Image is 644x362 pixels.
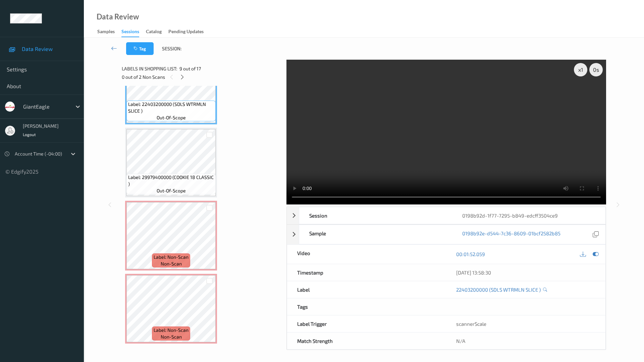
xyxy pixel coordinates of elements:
div: 0 out of 2 Non Scans [122,73,282,81]
span: 9 out of 17 [179,65,201,72]
div: Session [299,207,452,224]
div: Tags [287,298,446,315]
span: Labels in shopping list: [122,65,177,72]
span: Label: Non-Scan [154,254,189,260]
a: Sessions [121,27,146,37]
div: Label Trigger [287,315,446,332]
span: Session: [162,45,181,52]
div: [DATE] 13:58:30 [456,269,595,276]
a: 22403200000 (SDLS WTRMLN SLICE ) [456,286,541,293]
div: Session0198b92d-1f77-7295-b849-edcff3504ce9 [287,207,606,224]
span: non-scan [161,334,182,340]
div: Data Review [97,13,139,20]
a: Catalog [146,27,168,37]
div: Sessions [121,28,139,37]
span: Label: 22403200000 (SDLS WTRMLN SLICE ) [128,101,214,114]
div: N/A [446,333,605,349]
div: 0198b92d-1f77-7295-b849-edcff3504ce9 [452,207,605,224]
a: Pending Updates [168,27,210,37]
div: scannerScale [446,315,605,332]
div: 0 s [589,63,603,76]
button: Tag [126,42,154,55]
span: out-of-scope [157,114,186,121]
div: Catalog [146,28,162,37]
div: Video [287,245,446,264]
a: 0198b92e-d544-7c36-8609-01bcf2582b85 [462,230,560,239]
span: out-of-scope [157,187,186,194]
div: Pending Updates [168,28,204,37]
span: Label: Non-Scan [154,327,189,334]
div: Sample0198b92e-d544-7c36-8609-01bcf2582b85 [287,225,606,244]
a: Samples [97,27,121,37]
div: Match Strength [287,333,446,349]
div: Sample [299,225,452,244]
div: x 1 [574,63,587,76]
span: Label: 29979400000 (COOKIE 18 CLASSIC ) [128,174,214,187]
div: Samples [97,28,115,37]
a: 00:01:52.059 [456,251,485,257]
span: non-scan [161,260,182,267]
div: Timestamp [287,264,446,281]
div: Label [287,281,446,298]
